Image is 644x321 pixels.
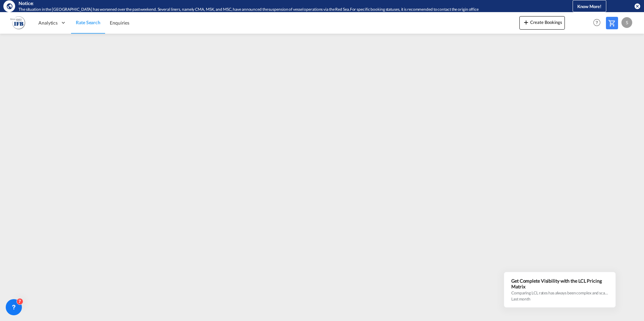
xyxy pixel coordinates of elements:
[519,16,565,30] button: icon-plus 400-fgCreate Bookings
[34,12,71,34] div: Analytics
[71,12,105,34] a: Rate Search
[19,7,545,12] div: The situation in the Red Sea has worsened over the past weekend. Several liners, namely CMA, MSK,...
[621,17,632,28] div: S
[522,18,530,26] md-icon: icon-plus 400-fg
[110,20,129,26] span: Enquiries
[38,20,58,26] span: Analytics
[6,3,13,9] md-icon: icon-earth
[76,20,100,25] span: Rate Search
[591,17,606,29] div: Help
[10,15,25,30] img: b628ab10256c11eeb52753acbc15d091.png
[105,12,134,34] a: Enquiries
[634,3,641,9] button: icon-close-circle
[577,4,602,9] span: Know More!
[591,17,603,28] span: Help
